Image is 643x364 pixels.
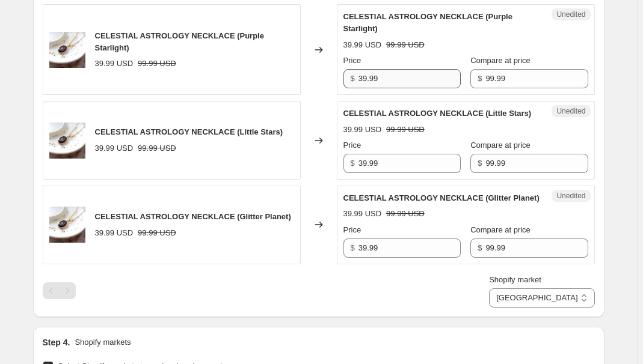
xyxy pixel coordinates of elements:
div: 39.99 USD [343,208,382,220]
strike: 99.99 USD [386,208,425,220]
span: $ [351,243,355,252]
span: $ [478,243,482,252]
strike: 99.99 USD [138,142,176,154]
nav: Pagination [43,282,76,299]
div: 39.99 USD [95,58,134,70]
strike: 99.99 USD [138,227,176,239]
span: $ [351,159,355,168]
strike: 99.99 USD [138,58,176,70]
strike: 99.99 USD [386,39,425,51]
span: Unedited [556,191,585,201]
span: Price [343,56,361,65]
span: CELESTIAL ASTROLOGY NECKLACE (Glitter Planet) [95,212,291,221]
span: CELESTIAL ASTROLOGY NECKLACE (Little Stars) [95,127,283,136]
span: Compare at price [470,56,531,65]
span: Unedited [556,106,585,116]
h2: Step 4. [43,336,70,348]
span: Price [343,225,361,234]
span: Unedited [556,10,585,19]
span: $ [478,159,482,168]
div: 39.99 USD [343,124,382,136]
img: 8_82202c23-6981-4444-8dd2-9460f8cea01a_80x.png [49,32,85,68]
span: CELESTIAL ASTROLOGY NECKLACE (Glitter Planet) [343,193,540,202]
div: 39.99 USD [343,39,382,51]
div: 39.99 USD [95,142,134,154]
span: Shopify market [489,275,541,284]
span: Compare at price [470,141,531,150]
strike: 99.99 USD [386,124,425,136]
span: Price [343,141,361,150]
span: CELESTIAL ASTROLOGY NECKLACE (Purple Starlight) [343,12,512,33]
span: Compare at price [470,225,531,234]
span: $ [478,74,482,83]
span: CELESTIAL ASTROLOGY NECKLACE (Purple Starlight) [95,31,264,52]
span: CELESTIAL ASTROLOGY NECKLACE (Little Stars) [343,109,532,118]
span: $ [351,74,355,83]
div: 39.99 USD [95,227,134,239]
p: Shopify markets [75,336,131,348]
img: 8_82202c23-6981-4444-8dd2-9460f8cea01a_80x.png [49,123,85,159]
img: 8_82202c23-6981-4444-8dd2-9460f8cea01a_80x.png [49,207,85,243]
